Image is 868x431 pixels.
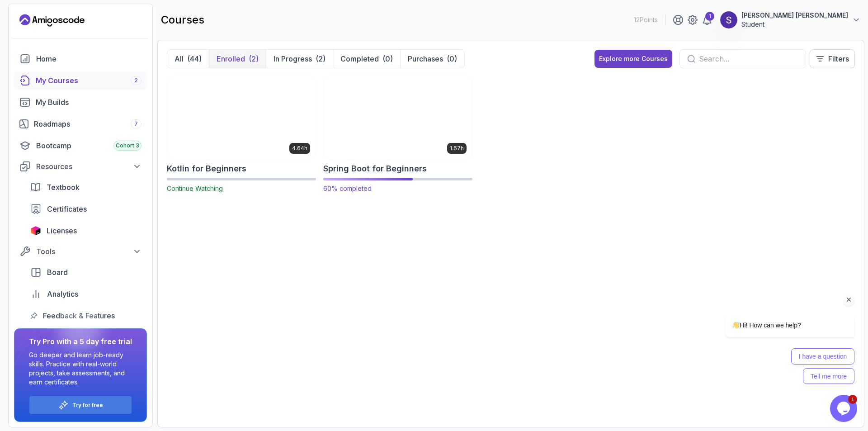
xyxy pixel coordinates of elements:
[217,53,245,64] p: Enrolled
[134,77,138,84] span: 2
[830,395,859,422] iframe: chat widget
[25,222,147,240] a: licenses
[47,225,77,236] span: Licenses
[72,402,103,409] a: Try for free
[447,53,457,64] div: (0)
[323,185,372,192] span: 60% completed
[14,93,147,111] a: builds
[249,53,259,64] div: (2)
[408,53,443,64] p: Purchases
[29,350,132,387] p: Go deeper and learn job-ready skills. Practice with real-world projects, take assessments, and ea...
[167,76,316,159] img: Kotlin for Beginners card
[25,263,147,281] a: board
[720,11,861,29] button: user profile image[PERSON_NAME] [PERSON_NAME]Student
[810,49,855,68] button: Filters
[320,74,476,161] img: Spring Boot for Beginners card
[209,50,266,68] button: Enrolled(2)
[14,50,147,68] a: home
[134,120,138,128] span: 7
[292,145,307,152] p: 4.64h
[175,53,184,64] p: All
[14,158,147,175] button: Resources
[36,246,142,257] div: Tools
[25,200,147,218] a: certificates
[741,11,848,20] p: [PERSON_NAME] [PERSON_NAME]
[25,178,147,196] a: textbook
[30,226,41,235] img: jetbrains icon
[25,285,147,303] a: analytics
[340,53,379,64] p: Completed
[14,115,147,133] a: roadmaps
[47,289,78,299] span: Analytics
[47,204,87,214] span: Certificates
[167,185,223,192] span: Continue Watching
[43,310,115,321] span: Feedback & Features
[167,162,246,175] h2: Kotlin for Beginners
[29,396,132,414] button: Try for free
[266,50,333,68] button: In Progress(2)
[594,50,672,68] button: Explore more Courses
[36,161,142,172] div: Resources
[696,231,859,390] iframe: chat widget
[705,12,714,21] div: 1
[720,11,737,28] img: user profile image
[382,53,393,64] div: (0)
[323,162,427,175] h2: Spring Boot for Beginners
[36,75,142,86] div: My Courses
[741,20,848,29] p: Student
[14,243,147,260] button: Tools
[14,71,147,90] a: courses
[116,142,139,149] span: Cohort 3
[187,53,202,64] div: (44)
[36,53,142,64] div: Home
[702,14,712,25] a: 1
[333,50,400,68] button: Completed(0)
[34,118,142,129] div: Roadmaps
[36,140,142,151] div: Bootcamp
[634,15,658,24] p: 12 Points
[828,53,849,64] p: Filters
[47,182,80,193] span: Textbook
[400,50,464,68] button: Purchases(0)
[161,13,204,27] h2: courses
[316,53,325,64] div: (2)
[699,53,798,64] input: Search...
[599,54,668,63] div: Explore more Courses
[167,50,209,68] button: All(44)
[36,97,142,108] div: My Builds
[14,137,147,155] a: bootcamp
[25,307,147,325] a: feedback
[19,13,85,28] a: Landing page
[47,267,68,278] span: Board
[274,53,312,64] p: In Progress
[450,145,464,152] p: 1.67h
